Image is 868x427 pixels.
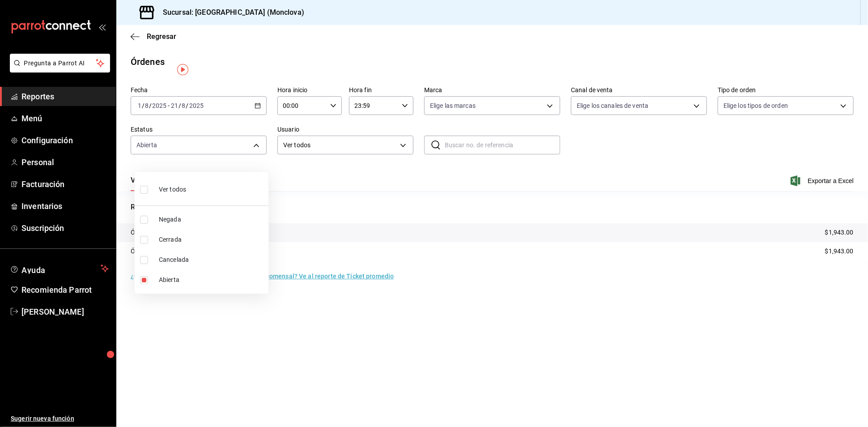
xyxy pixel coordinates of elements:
span: Negada [159,215,265,224]
span: Abierta [159,275,265,285]
span: Ver todos [159,185,186,194]
span: Cancelada [159,255,265,265]
img: Tooltip marker [177,64,188,75]
span: Cerrada [159,235,265,244]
